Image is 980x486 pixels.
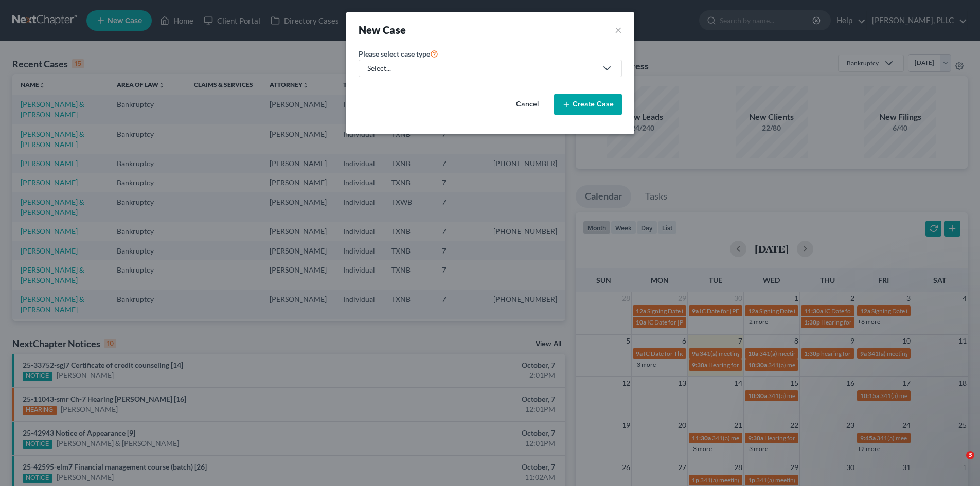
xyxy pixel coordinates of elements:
[505,94,550,115] button: Cancel
[615,23,622,37] button: ×
[554,94,622,115] button: Create Case
[359,49,430,58] span: Please select case type
[966,451,974,459] span: 3
[359,24,406,36] strong: New Case
[367,63,597,74] div: Select...
[945,451,970,476] iframe: Intercom live chat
